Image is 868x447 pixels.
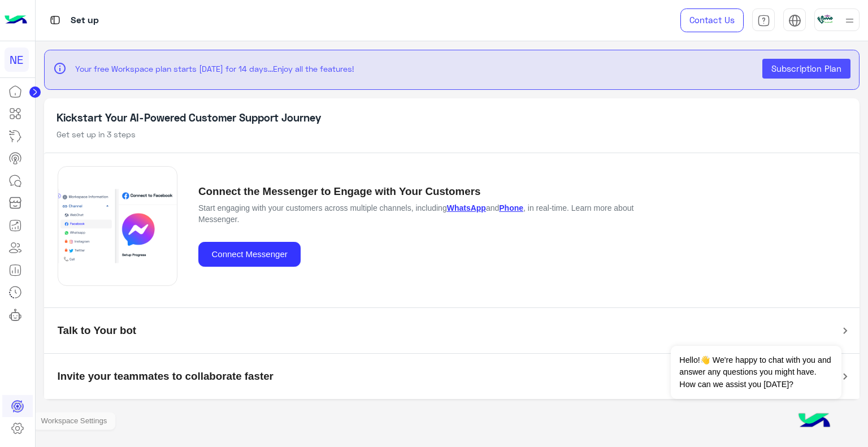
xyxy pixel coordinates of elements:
[198,185,641,198] h5: Connect the Messenger to Engage with Your Customers
[58,324,137,337] h5: Talk to Your bot
[817,11,833,27] img: userImage
[198,242,301,267] button: Connect Messenger
[5,8,27,32] img: Logo
[44,308,860,353] mat-expansion-panel-header: Talk to Your bot
[762,59,850,79] button: Subscription Plan
[48,13,62,27] img: tab
[44,354,860,399] mat-expansion-panel-header: Invite your teammates to collaborate faster
[752,8,775,32] a: tab
[58,370,274,383] h5: Invite your teammates to collaborate faster
[757,14,770,27] img: tab
[58,166,177,286] img: Accordion Section Image
[447,203,486,212] a: WhatsApp
[499,203,523,212] a: Phone
[771,63,841,73] span: Subscription Plan
[71,13,99,28] p: Set up
[198,202,641,225] p: Start engaging with your customers across multiple channels, including and , in real-time. Learn ...
[57,129,136,139] span: Get set up in 3 steps
[33,412,118,430] div: Workspace Settings
[53,62,67,75] span: info
[843,14,857,28] img: profile
[788,14,801,27] img: tab
[680,8,744,32] a: Contact Us
[795,402,834,441] img: hulul-logo.png
[5,47,29,72] div: NE
[671,346,841,399] span: Hello!👋 We're happy to chat with you and answer any questions you might have. How can we assist y...
[57,111,847,124] h5: Kickstart Your AI-Powered Customer Support Journey
[75,63,754,75] p: Your free Workspace plan starts [DATE] for 14 days...Enjoy all the features!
